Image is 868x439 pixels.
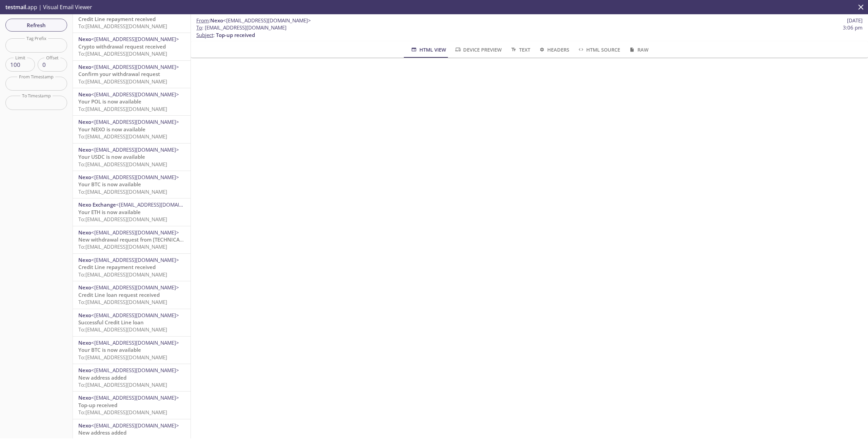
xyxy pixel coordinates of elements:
[78,319,144,326] span: Successful Credit Line loan
[116,201,204,208] span: <[EMAIL_ADDRESS][DOMAIN_NAME]>
[91,118,179,125] span: <[EMAIL_ADDRESS][DOMAIN_NAME]>
[91,63,179,70] span: <[EMAIL_ADDRESS][DOMAIN_NAME]>
[78,118,91,125] span: Nexo
[73,198,191,226] div: Nexo Exchange<[EMAIL_ADDRESS][DOMAIN_NAME]>Your ETH is now availableTo:[EMAIL_ADDRESS][DOMAIN_NAME]
[847,17,863,24] span: [DATE]
[78,188,167,195] span: To: [EMAIL_ADDRESS][DOMAIN_NAME]
[78,312,91,319] span: Nexo
[78,229,91,236] span: Nexo
[78,126,145,133] span: Your NEXO is now available
[78,339,91,346] span: Nexo
[78,291,160,298] span: Credit Line loan request received
[78,209,141,215] span: Your ETH is now available
[91,284,179,291] span: <[EMAIL_ADDRESS][DOMAIN_NAME]>
[73,392,191,419] div: Nexo<[EMAIL_ADDRESS][DOMAIN_NAME]>Top-up receivedTo:[EMAIL_ADDRESS][DOMAIN_NAME]
[73,281,191,308] div: Nexo<[EMAIL_ADDRESS][DOMAIN_NAME]>Credit Line loan request receivedTo:[EMAIL_ADDRESS][DOMAIN_NAME]
[196,17,311,24] span: :
[78,181,141,188] span: Your BTC is now available
[78,216,167,223] span: To: [EMAIL_ADDRESS][DOMAIN_NAME]
[73,226,191,253] div: Nexo<[EMAIL_ADDRESS][DOMAIN_NAME]>New withdrawal request from [TECHNICAL_ID] - (CET)To:[EMAIL_ADD...
[78,153,145,160] span: Your USDC is now available
[78,50,167,57] span: To: [EMAIL_ADDRESS][DOMAIN_NAME]
[73,144,191,171] div: Nexo<[EMAIL_ADDRESS][DOMAIN_NAME]>Your USDC is now availableTo:[EMAIL_ADDRESS][DOMAIN_NAME]
[210,17,223,24] span: Nexo
[91,174,179,180] span: <[EMAIL_ADDRESS][DOMAIN_NAME]>
[5,3,26,11] span: testmail
[510,45,530,54] span: Text
[73,171,191,198] div: Nexo<[EMAIL_ADDRESS][DOMAIN_NAME]>Your BTC is now availableTo:[EMAIL_ADDRESS][DOMAIN_NAME]
[78,409,167,416] span: To: [EMAIL_ADDRESS][DOMAIN_NAME]
[78,367,91,374] span: Nexo
[538,45,569,54] span: Headers
[5,19,67,32] button: Refresh
[628,45,648,54] span: Raw
[91,367,179,374] span: <[EMAIL_ADDRESS][DOMAIN_NAME]>
[577,45,620,54] span: HTML Source
[78,402,117,408] span: Top-up received
[73,33,191,60] div: Nexo<[EMAIL_ADDRESS][DOMAIN_NAME]>Crypto withdrawal request receivedTo:[EMAIL_ADDRESS][DOMAIN_NAME]
[196,17,209,24] span: From
[73,364,191,391] div: Nexo<[EMAIL_ADDRESS][DOMAIN_NAME]>New address addedTo:[EMAIL_ADDRESS][DOMAIN_NAME]
[78,16,156,22] span: Credit Line repayment received
[78,236,208,243] span: New withdrawal request from [TECHNICAL_ID] - (CET)
[78,133,167,140] span: To: [EMAIL_ADDRESS][DOMAIN_NAME]
[78,243,167,250] span: To: [EMAIL_ADDRESS][DOMAIN_NAME]
[73,309,191,336] div: Nexo<[EMAIL_ADDRESS][DOMAIN_NAME]>Successful Credit Line loanTo:[EMAIL_ADDRESS][DOMAIN_NAME]
[216,32,255,38] span: Top-up received
[196,24,202,31] span: To
[78,326,167,333] span: To: [EMAIL_ADDRESS][DOMAIN_NAME]
[11,21,62,30] span: Refresh
[91,339,179,346] span: <[EMAIL_ADDRESS][DOMAIN_NAME]>
[73,88,191,115] div: Nexo<[EMAIL_ADDRESS][DOMAIN_NAME]>Your POL is now availableTo:[EMAIL_ADDRESS][DOMAIN_NAME]
[78,91,91,98] span: Nexo
[78,256,91,263] span: Nexo
[410,45,446,54] span: HTML View
[78,43,166,50] span: Crypto withdrawal request received
[78,374,126,381] span: New address added
[78,284,91,291] span: Nexo
[91,146,179,153] span: <[EMAIL_ADDRESS][DOMAIN_NAME]>
[78,161,167,168] span: To: [EMAIL_ADDRESS][DOMAIN_NAME]
[223,17,311,24] span: <[EMAIL_ADDRESS][DOMAIN_NAME]>
[73,337,191,364] div: Nexo<[EMAIL_ADDRESS][DOMAIN_NAME]>Your BTC is now availableTo:[EMAIL_ADDRESS][DOMAIN_NAME]
[454,45,502,54] span: Device Preview
[91,229,179,236] span: <[EMAIL_ADDRESS][DOMAIN_NAME]>
[78,394,91,401] span: Nexo
[91,91,179,98] span: <[EMAIL_ADDRESS][DOMAIN_NAME]>
[78,299,167,305] span: To: [EMAIL_ADDRESS][DOMAIN_NAME]
[78,63,91,70] span: Nexo
[91,256,179,263] span: <[EMAIL_ADDRESS][DOMAIN_NAME]>
[78,201,116,208] span: Nexo Exchange
[73,254,191,281] div: Nexo<[EMAIL_ADDRESS][DOMAIN_NAME]>Credit Line repayment receivedTo:[EMAIL_ADDRESS][DOMAIN_NAME]
[78,429,126,436] span: New address added
[196,24,287,31] span: : [EMAIL_ADDRESS][DOMAIN_NAME]
[78,354,167,361] span: To: [EMAIL_ADDRESS][DOMAIN_NAME]
[78,381,167,388] span: To: [EMAIL_ADDRESS][DOMAIN_NAME]
[78,146,91,153] span: Nexo
[73,116,191,143] div: Nexo<[EMAIL_ADDRESS][DOMAIN_NAME]>Your NEXO is now availableTo:[EMAIL_ADDRESS][DOMAIN_NAME]
[73,5,191,33] div: Nexo<[EMAIL_ADDRESS][DOMAIN_NAME]>Credit Line repayment receivedTo:[EMAIL_ADDRESS][DOMAIN_NAME]
[78,422,91,429] span: Nexo
[78,98,141,105] span: Your POL is now available
[196,32,213,38] span: Subject
[73,61,191,88] div: Nexo<[EMAIL_ADDRESS][DOMAIN_NAME]>Confirm your withdrawal requestTo:[EMAIL_ADDRESS][DOMAIN_NAME]
[78,78,167,85] span: To: [EMAIL_ADDRESS][DOMAIN_NAME]
[843,24,863,31] span: 3:06 pm
[91,312,179,319] span: <[EMAIL_ADDRESS][DOMAIN_NAME]>
[78,36,91,42] span: Nexo
[91,36,179,42] span: <[EMAIL_ADDRESS][DOMAIN_NAME]>
[78,264,156,270] span: Credit Line repayment received
[78,71,160,77] span: Confirm your withdrawal request
[78,174,91,180] span: Nexo
[78,346,141,353] span: Your BTC is now available
[78,106,167,112] span: To: [EMAIL_ADDRESS][DOMAIN_NAME]
[91,394,179,401] span: <[EMAIL_ADDRESS][DOMAIN_NAME]>
[78,271,167,278] span: To: [EMAIL_ADDRESS][DOMAIN_NAME]
[196,24,863,39] p: :
[91,422,179,429] span: <[EMAIL_ADDRESS][DOMAIN_NAME]>
[78,23,167,30] span: To: [EMAIL_ADDRESS][DOMAIN_NAME]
